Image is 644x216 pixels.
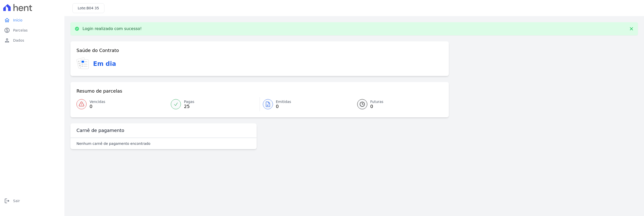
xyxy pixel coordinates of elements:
h3: Em dia [93,59,116,68]
span: 0 [276,104,291,109]
a: Futuras 0 [351,97,443,111]
p: Login realizado com sucesso! [83,26,142,31]
a: Vencidas 0 [76,97,168,111]
span: Parcelas [13,28,28,33]
a: paidParcelas [2,25,62,35]
h3: Resumo de parcelas [76,88,122,94]
span: Emitidas [276,99,291,104]
span: Pagas [184,99,194,104]
h3: Lote: [78,6,99,11]
i: person [4,37,10,43]
span: Início [13,18,22,23]
i: home [4,17,10,23]
span: Sair [13,198,20,203]
span: Vencidas [90,99,105,104]
i: paid [4,27,10,33]
a: logoutSair [2,196,62,206]
h3: Carnê de pagamento [76,127,124,133]
h3: Saúde do Contrato [76,47,119,53]
span: Futuras [370,99,383,104]
i: logout [4,198,10,204]
a: Emitidas 0 [260,97,351,111]
span: 0 [90,104,105,109]
a: homeInício [2,15,62,25]
span: 25 [184,104,194,109]
p: Nenhum carnê de pagamento encontrado [76,141,150,146]
span: Dados [13,38,24,43]
a: personDados [2,35,62,45]
span: B04 35 [87,6,99,10]
a: Pagas 25 [168,97,259,111]
span: 0 [370,104,383,109]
